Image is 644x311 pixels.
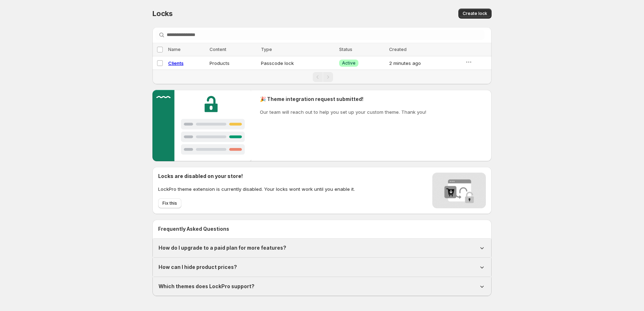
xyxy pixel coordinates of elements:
[159,264,237,271] h1: How can I hide product prices?
[210,47,226,52] span: Content
[168,47,181,52] span: Name
[152,9,173,18] span: Locks
[458,9,492,19] button: Create lock
[342,60,356,66] span: Active
[158,198,181,208] button: Fix this
[260,108,426,116] p: Our team will reach out to help you set up your custom theme. Thank you!
[207,56,259,70] td: Products
[159,244,286,251] h1: How do I upgrade to a paid plan for more features?
[259,56,337,70] td: Passcode lock
[152,70,492,84] nav: Pagination
[261,47,272,52] span: Type
[162,200,177,206] span: Fix this
[463,11,487,16] span: Create lock
[158,173,355,180] h2: Locks are disabled on your store!
[159,283,255,290] h1: Which themes does LockPro support?
[158,225,486,233] h2: Frequently Asked Questions
[339,47,352,52] span: Status
[168,60,183,66] a: Clients
[152,90,251,161] img: Customer support
[389,47,407,52] span: Created
[260,96,426,103] h2: 🎉 Theme integration request submitted!
[158,185,355,193] p: LockPro theme extension is currently disabled. Your locks wont work until you enable it.
[387,56,463,70] td: 2 minutes ago
[432,173,486,208] img: Locks disabled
